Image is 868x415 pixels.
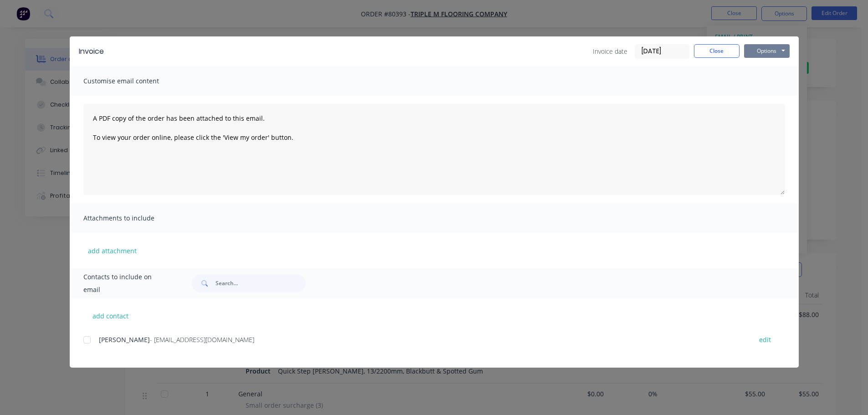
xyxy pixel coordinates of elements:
[83,309,138,323] button: add contact
[754,333,776,346] button: edit
[593,46,627,56] span: Invoice date
[150,335,254,344] span: - [EMAIL_ADDRESS][DOMAIN_NAME]
[83,244,141,257] button: add attachment
[744,44,790,58] button: Options
[83,212,184,225] span: Attachments to include
[694,44,740,58] button: Close
[83,271,169,296] span: Contacts to include on email
[83,75,184,87] span: Customise email content
[79,46,104,57] div: Invoice
[83,104,785,195] textarea: A PDF copy of the order has been attached to this email. To view your order online, please click ...
[216,274,306,292] input: Search...
[99,335,150,344] span: [PERSON_NAME]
